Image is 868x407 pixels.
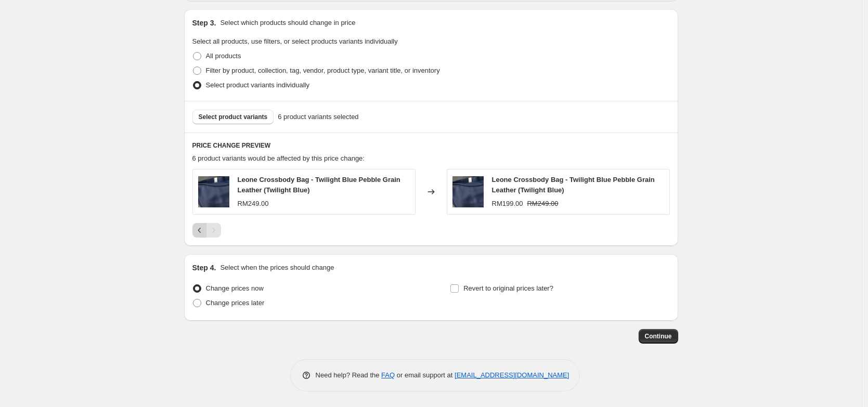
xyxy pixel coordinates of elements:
[192,141,670,150] h6: PRICE CHANGE PREVIEW
[381,371,395,379] a: FAQ
[206,284,264,292] span: Change prices now
[463,284,553,292] span: Revert to original prices later?
[220,18,355,28] p: Select which products should change in price
[645,332,672,340] span: Continue
[316,371,382,379] span: Need help? Read the
[278,112,358,122] span: 6 product variants selected
[206,67,440,74] span: Filter by product, collection, tag, vendor, product type, variant title, or inventory
[220,262,334,273] p: Select when the prices should change
[206,52,241,60] span: All products
[492,200,523,207] span: RM199.00
[192,223,221,238] nav: Pagination
[192,18,216,28] h2: Step 3.
[192,110,274,124] button: Select product variants
[452,176,484,207] img: Screenshot2025-07-01095317_80x.png
[395,371,455,379] span: or email support at
[192,37,398,45] span: Select all products, use filters, or select products variants individually
[192,223,207,238] button: Previous
[238,176,400,194] span: Leone Crossbody Bag - Twilight Blue Pebble Grain Leather (Twilight Blue)
[238,200,269,207] span: RM249.00
[455,371,569,379] a: [EMAIL_ADDRESS][DOMAIN_NAME]
[206,81,309,89] span: Select product variants individually
[206,299,265,307] span: Change prices later
[192,154,365,162] span: 6 product variants would be affected by this price change:
[199,113,268,121] span: Select product variants
[527,200,558,207] span: RM249.00
[198,176,229,207] img: Screenshot2025-07-01095317_80x.png
[639,329,678,344] button: Continue
[492,176,655,194] span: Leone Crossbody Bag - Twilight Blue Pebble Grain Leather (Twilight Blue)
[192,262,216,273] h2: Step 4.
